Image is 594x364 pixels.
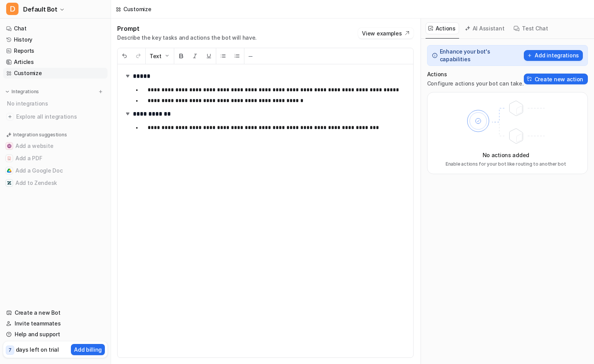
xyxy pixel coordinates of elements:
[117,25,257,32] h1: Prompt
[98,89,103,94] img: menu_add.svg
[23,4,57,15] span: Default Bot
[74,346,102,354] p: Add billing
[3,68,108,79] a: Customize
[192,53,198,59] img: Italic
[440,48,522,63] p: Enhance your bot's capabilities
[6,113,14,121] img: explore all integrations
[7,156,12,161] img: Add a PDF
[146,48,174,64] button: Text
[16,346,59,354] p: days left on trial
[3,307,108,318] a: Create a new Bot
[5,89,10,94] img: expand menu
[12,89,39,95] p: Integrations
[524,50,583,61] button: Add integrations
[7,168,12,173] img: Add a Google Doc
[216,48,230,64] button: Unordered List
[5,97,108,110] div: No integrations
[131,48,145,64] button: Redo
[121,53,128,59] img: Undo
[3,88,41,96] button: Integrations
[3,23,108,34] a: Chat
[124,72,131,80] img: expand-arrow.svg
[178,53,184,59] img: Bold
[7,181,12,185] img: Add to Zendesk
[7,144,12,148] img: Add a website
[135,53,141,59] img: Redo
[427,70,524,78] p: Actions
[71,344,105,355] button: Add billing
[220,53,226,59] img: Unordered List
[3,318,108,329] a: Invite teammates
[358,28,413,39] button: View examples
[3,34,108,45] a: History
[527,76,532,82] img: Create action
[3,152,108,164] button: Add a PDFAdd a PDF
[206,53,212,59] img: Underline
[3,111,108,122] a: Explore all integrations
[164,53,170,59] img: Dropdown Down Arrow
[3,329,108,340] a: Help and support
[462,22,508,34] button: AI Assistant
[124,110,131,117] img: expand-arrow.svg
[483,151,530,159] p: No actions added
[3,57,108,67] a: Articles
[426,22,459,34] button: Actions
[234,53,240,59] img: Ordered List
[118,48,131,64] button: Undo
[16,111,104,123] span: Explore all integrations
[3,45,108,56] a: Reports
[123,5,151,13] div: Customize
[13,131,67,138] p: Integration suggestions
[3,140,108,152] button: Add a websiteAdd a website
[244,48,257,64] button: ─
[6,3,19,15] span: D
[524,74,588,84] button: Create new action
[446,161,566,168] p: Enable actions for your bot like routing to another bot
[230,48,244,64] button: Ordered List
[188,48,202,64] button: Italic
[427,80,524,87] p: Configure actions your bot can take.
[202,48,216,64] button: Underline
[8,347,12,354] p: 7
[117,34,257,42] p: Describe the key tasks and actions the bot will have.
[3,164,108,177] button: Add a Google DocAdd a Google Doc
[511,22,551,34] button: Test Chat
[174,48,188,64] button: Bold
[3,177,108,189] button: Add to ZendeskAdd to Zendesk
